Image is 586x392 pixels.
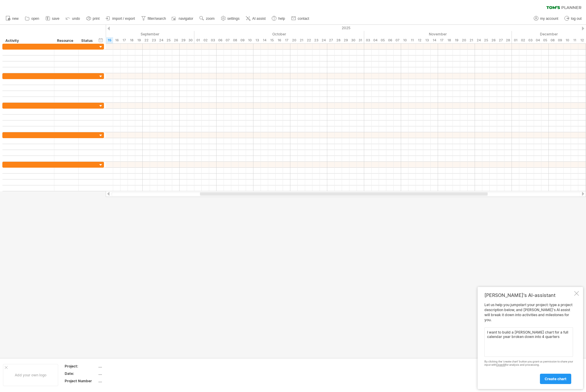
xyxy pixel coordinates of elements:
a: open [23,15,41,22]
div: Friday, 7 November 2025 [394,37,401,43]
div: Monday, 13 October 2025 [253,37,261,43]
a: undo [64,15,82,22]
div: Friday, 14 November 2025 [431,37,438,43]
div: Friday, 12 December 2025 [578,37,586,43]
div: Friday, 19 September 2025 [135,37,143,43]
span: zoom [206,17,214,21]
div: Tuesday, 14 October 2025 [261,37,268,43]
div: Tuesday, 7 October 2025 [224,37,231,43]
a: filter/search [140,15,168,22]
div: Monday, 15 September 2025 [106,37,113,43]
div: Wednesday, 8 October 2025 [231,37,239,43]
a: import / export [104,15,137,22]
div: November 2025 [364,31,512,37]
a: save [44,15,61,22]
div: Tuesday, 30 September 2025 [187,37,194,43]
span: open [31,17,39,21]
a: print [85,15,101,22]
div: Tuesday, 18 November 2025 [445,37,453,43]
div: Wednesday, 3 December 2025 [527,37,534,43]
div: Monday, 10 November 2025 [401,37,408,43]
div: Wednesday, 26 November 2025 [490,37,497,43]
a: settings [219,15,241,22]
a: new [4,15,20,22]
div: Monday, 3 November 2025 [364,37,372,43]
a: contact [290,15,311,22]
span: new [12,17,19,21]
div: Thursday, 30 October 2025 [349,37,357,43]
a: help [270,15,287,22]
div: Friday, 17 October 2025 [283,37,290,43]
div: Thursday, 18 September 2025 [128,37,135,43]
div: Wednesday, 12 November 2025 [416,37,423,43]
div: Wednesday, 19 November 2025 [453,37,460,43]
div: Wednesday, 22 October 2025 [305,37,312,43]
div: Tuesday, 9 December 2025 [556,37,564,43]
div: [PERSON_NAME]'s AI-assistant [484,292,573,298]
div: Thursday, 13 November 2025 [423,37,431,43]
div: Date: [65,371,97,376]
div: Thursday, 9 October 2025 [239,37,246,43]
div: Thursday, 20 November 2025 [460,37,468,43]
a: create chart [540,374,571,384]
span: contact [298,17,309,21]
a: OpenAI [496,363,505,366]
div: Tuesday, 4 November 2025 [372,37,379,43]
div: Monday, 29 September 2025 [180,37,187,43]
a: navigator [171,15,195,22]
span: print [93,17,100,21]
div: Thursday, 11 December 2025 [571,37,578,43]
div: Wednesday, 10 December 2025 [564,37,571,43]
span: log out [571,17,582,21]
div: Tuesday, 16 September 2025 [113,37,121,43]
div: Friday, 28 November 2025 [504,37,512,43]
div: Friday, 10 October 2025 [246,37,253,43]
div: Activity [5,38,51,44]
div: Wednesday, 15 October 2025 [268,37,276,43]
a: zoom [198,15,216,22]
div: Monday, 17 November 2025 [438,37,445,43]
div: Monday, 1 December 2025 [512,37,519,43]
div: Monday, 22 September 2025 [143,37,150,43]
div: Thursday, 6 November 2025 [386,37,394,43]
div: Monday, 20 October 2025 [290,37,298,43]
div: .... [98,371,148,376]
span: filter/search [148,17,166,21]
div: Resource [57,38,75,44]
span: settings [227,17,240,21]
div: Thursday, 25 September 2025 [165,37,172,43]
div: .... [98,364,148,369]
div: Wednesday, 5 November 2025 [379,37,386,43]
span: my account [540,17,558,21]
div: Tuesday, 28 October 2025 [335,37,342,43]
span: undo [72,17,80,21]
div: Monday, 8 December 2025 [549,37,556,43]
a: my account [532,15,560,22]
div: Project Number [65,378,97,383]
div: Thursday, 23 October 2025 [312,37,320,43]
span: save [52,17,59,21]
span: import / export [112,17,135,21]
span: help [278,17,285,21]
a: AI assist [244,15,267,22]
div: Monday, 27 October 2025 [327,37,335,43]
div: Tuesday, 2 December 2025 [519,37,527,43]
div: Status [81,38,94,44]
div: Monday, 24 November 2025 [475,37,482,43]
div: Friday, 21 November 2025 [468,37,475,43]
div: Friday, 24 October 2025 [320,37,327,43]
div: Add your own logo [3,364,58,386]
div: Friday, 3 October 2025 [209,37,217,43]
div: By clicking the 'create chart' button you grant us permission to share your input with for analys... [484,360,573,367]
span: navigator [179,17,193,21]
span: create chart [545,377,567,381]
div: Friday, 31 October 2025 [357,37,364,43]
div: Thursday, 4 December 2025 [534,37,541,43]
div: October 2025 [194,31,364,37]
div: .... [98,378,148,383]
div: Project: [65,364,97,369]
div: Friday, 5 December 2025 [541,37,549,43]
div: Monday, 6 October 2025 [217,37,224,43]
div: Wednesday, 17 September 2025 [121,37,128,43]
div: Wednesday, 24 September 2025 [157,37,165,43]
